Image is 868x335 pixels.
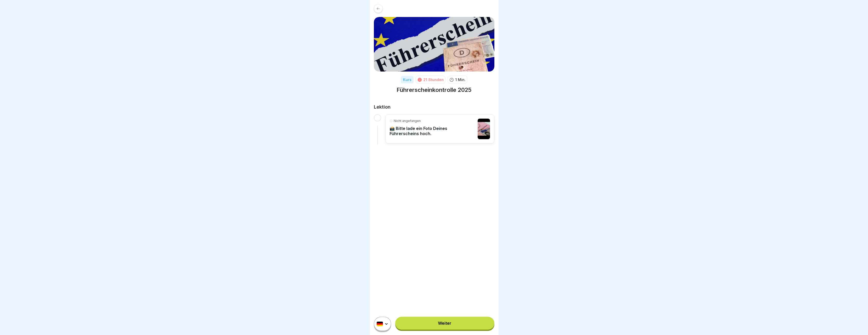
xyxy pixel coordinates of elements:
a: Nicht angefangen📸 Bitte lade ein Foto Deines Führerscheins hoch. [390,119,490,139]
h1: Führerscheinkontrolle 2025 [397,86,471,94]
div: 21 Stunden [423,77,444,82]
div: Kurs [401,76,414,83]
h2: Lektion [374,104,494,110]
img: kp3cph9beugg37kbjst8gl5x.png [374,17,494,72]
img: de.svg [377,322,383,326]
p: 📸 Bitte lade ein Foto Deines Führerscheins hoch. [390,126,475,136]
p: Nicht angefangen [394,119,421,123]
p: 1 Min. [455,77,466,82]
img: dskr3wsbh6fkbu9attr851tx.png [478,119,490,139]
a: Weiter [395,317,494,330]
